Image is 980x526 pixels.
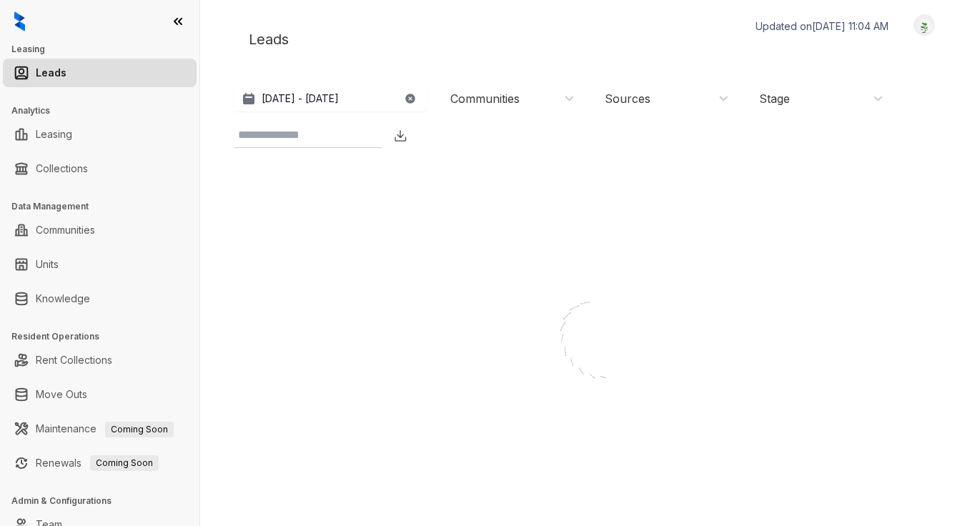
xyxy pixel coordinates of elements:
h3: Resident Operations [11,330,199,343]
li: Units [3,250,197,279]
img: SearchIcon [366,129,378,142]
li: Leasing [3,120,197,149]
img: logo [14,11,25,31]
li: Collections [3,154,197,183]
li: Leads [3,59,197,87]
span: Coming Soon [105,422,174,437]
div: Sources [605,91,650,106]
button: [DATE] - [DATE] [234,86,427,111]
img: Loader [519,272,662,415]
h3: Leasing [11,43,199,56]
div: Communities [450,91,520,106]
a: Communities [36,216,95,244]
h3: Analytics [11,104,199,117]
a: Collections [36,154,88,183]
img: UserAvatar [914,18,934,33]
a: Leasing [36,120,72,149]
img: Download [393,129,407,143]
div: Stage [759,91,790,106]
a: Leads [36,59,66,87]
li: Move Outs [3,380,197,409]
a: RenewalsComing Soon [36,449,159,477]
li: Knowledge [3,284,197,313]
li: Maintenance [3,415,197,443]
p: Updated on [DATE] 11:04 AM [756,19,889,34]
h3: Admin & Configurations [11,495,199,507]
p: [DATE] - [DATE] [262,91,339,106]
div: Loading... [565,415,615,429]
a: Rent Collections [36,346,112,374]
a: Units [36,250,59,279]
h3: Data Management [11,200,199,213]
a: Knowledge [36,284,90,313]
li: Renewals [3,449,197,477]
div: Leads [234,14,946,64]
li: Communities [3,216,197,244]
li: Rent Collections [3,346,197,374]
a: Move Outs [36,380,87,409]
span: Coming Soon [90,455,159,471]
